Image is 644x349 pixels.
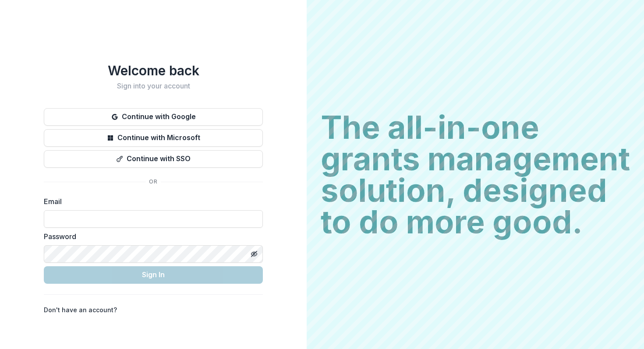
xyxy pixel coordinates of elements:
[44,196,258,207] label: Email
[247,247,261,261] button: Toggle password visibility
[44,231,258,242] label: Password
[44,266,263,284] button: Sign In
[44,108,263,126] button: Continue with Google
[44,63,263,78] h1: Welcome back
[44,150,263,168] button: Continue with SSO
[44,305,117,314] p: Don't have an account?
[44,129,263,147] button: Continue with Microsoft
[44,82,263,90] h2: Sign into your account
